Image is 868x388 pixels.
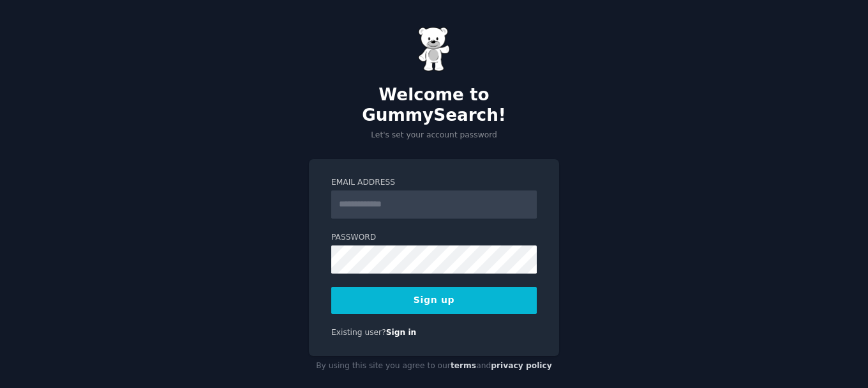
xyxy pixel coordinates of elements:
div: By using this site you agree to our and [309,356,559,376]
p: Let's set your account password [309,130,559,141]
h2: Welcome to GummySearch! [309,85,559,125]
a: Sign in [386,328,417,337]
button: Sign up [331,287,537,314]
label: Password [331,232,537,244]
a: terms [451,361,476,370]
a: privacy policy [491,361,552,370]
span: Existing user? [331,328,386,337]
label: Email Address [331,177,537,189]
img: Gummy Bear [418,27,450,72]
